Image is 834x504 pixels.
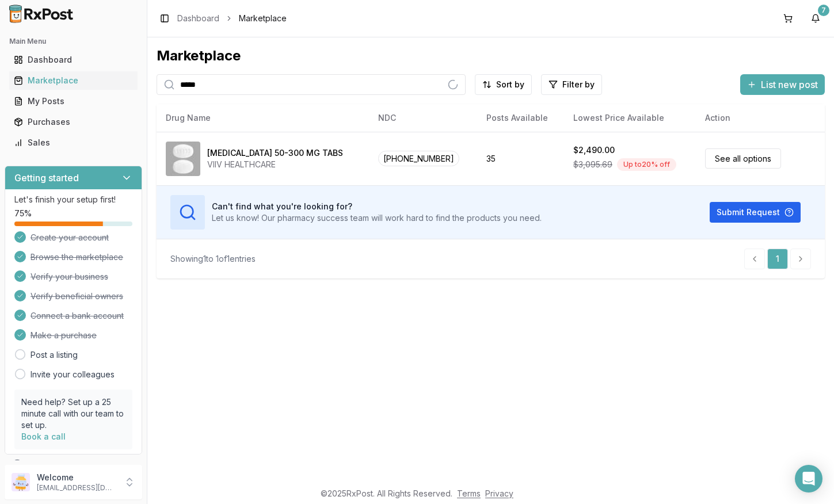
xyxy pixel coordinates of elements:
[5,51,142,69] button: Dashboard
[157,47,825,65] div: Marketplace
[5,5,78,23] img: RxPost Logo
[31,291,123,302] span: Verify beneficial owners
[806,9,825,28] button: 7
[166,142,200,176] img: Dovato 50-300 MG TABS
[696,104,825,132] th: Action
[9,132,138,153] a: Sales
[37,483,117,492] p: [EMAIL_ADDRESS][DOMAIN_NAME]
[207,159,343,170] div: VIIV HEALTHCARE
[37,472,117,483] p: Welcome
[14,194,132,205] p: Let's finish your setup first!
[177,13,287,24] nav: breadcrumb
[207,147,343,159] div: [MEDICAL_DATA] 50-300 MG TABS
[177,13,219,24] a: Dashboard
[21,396,125,431] p: Need help? Set up a 25 minute call with our team to set up.
[573,159,612,170] span: $3,095.69
[710,202,801,223] button: Submit Request
[212,212,542,224] p: Let us know! Our pharmacy success team will work hard to find the products you need.
[541,74,602,95] button: Filter by
[705,148,781,169] a: See all options
[767,249,788,269] a: 1
[14,208,32,219] span: 75 %
[212,201,542,212] h3: Can't find what you're looking for?
[9,91,138,112] a: My Posts
[740,74,825,95] button: List new post
[617,158,676,171] div: Up to 20 % off
[9,37,138,46] h2: Main Menu
[14,96,133,107] div: My Posts
[14,75,133,86] div: Marketplace
[562,79,595,90] span: Filter by
[477,104,564,132] th: Posts Available
[496,79,524,90] span: Sort by
[5,92,142,110] button: My Posts
[5,455,142,475] button: Support
[31,369,115,380] a: Invite your colleagues
[5,113,142,131] button: Purchases
[239,13,287,24] span: Marketplace
[21,432,66,441] a: Book a call
[14,137,133,148] div: Sales
[740,80,825,91] a: List new post
[9,70,138,91] a: Marketplace
[564,104,696,132] th: Lowest Price Available
[31,251,123,263] span: Browse the marketplace
[31,349,78,361] a: Post a listing
[369,104,477,132] th: NDC
[573,144,615,156] div: $2,490.00
[378,151,459,166] span: [PHONE_NUMBER]
[5,71,142,90] button: Marketplace
[457,488,481,498] a: Terms
[157,104,369,132] th: Drug Name
[795,465,822,492] div: Open Intercom Messenger
[14,54,133,66] div: Dashboard
[744,249,811,269] nav: pagination
[12,473,30,491] img: User avatar
[14,116,133,128] div: Purchases
[485,488,513,498] a: Privacy
[31,271,108,282] span: Verify your business
[477,132,564,185] td: 35
[170,253,256,265] div: Showing 1 to 1 of 1 entries
[475,74,532,95] button: Sort by
[9,112,138,132] a: Purchases
[14,171,79,185] h3: Getting started
[818,5,829,16] div: 7
[5,133,142,152] button: Sales
[31,310,124,322] span: Connect a bank account
[31,330,97,341] span: Make a purchase
[31,232,109,243] span: Create your account
[761,78,818,91] span: List new post
[9,49,138,70] a: Dashboard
